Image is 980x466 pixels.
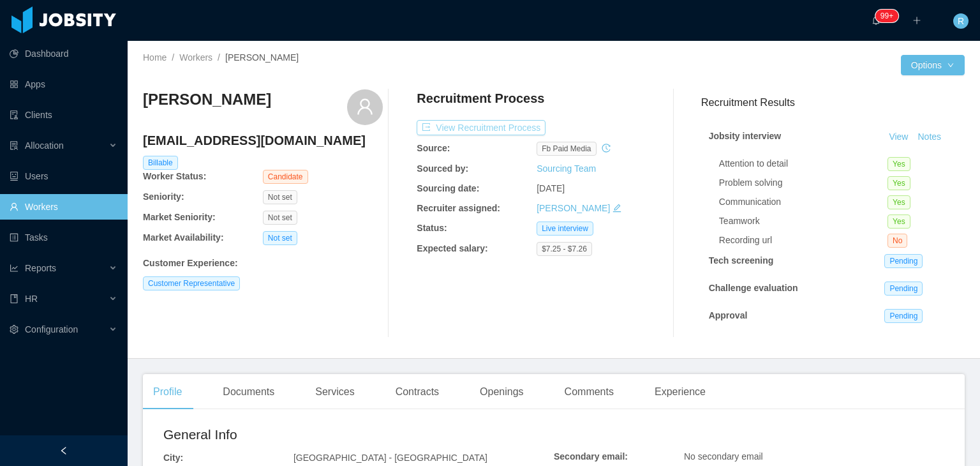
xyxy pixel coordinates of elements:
[719,195,887,209] div: Communication
[554,374,624,410] div: Comments
[385,374,449,410] div: Contracts
[143,156,178,170] span: Billable
[887,176,910,190] span: Yes
[875,10,898,22] sup: 220
[470,374,534,410] div: Openings
[10,194,117,220] a: icon: userWorkers
[10,294,19,303] i: icon: book
[218,52,220,63] span: /
[263,170,308,184] span: Candidate
[10,264,19,273] i: icon: line-chart
[143,232,224,243] b: Market Availability:
[10,163,117,189] a: icon: robotUsers
[719,176,887,190] div: Problem solving
[719,214,887,228] div: Teamwork
[719,157,887,170] div: Attention to detail
[709,131,782,141] strong: Jobsity interview
[887,234,907,248] span: No
[143,374,192,410] div: Profile
[417,223,447,233] b: Status:
[912,130,946,145] button: Notes
[305,374,364,410] div: Services
[872,16,880,25] i: icon: bell
[901,55,965,75] button: Optionsicon: down
[537,163,596,174] a: Sourcing Team
[884,254,923,268] span: Pending
[163,425,554,445] h2: General Info
[143,212,216,222] b: Market Seniority:
[25,294,38,304] span: HR
[293,453,487,463] span: [GEOGRAPHIC_DATA] - [GEOGRAPHIC_DATA]
[602,144,611,153] i: icon: history
[417,123,546,133] a: icon: exportView Recruitment Process
[143,276,240,290] span: Customer Representative
[912,16,921,25] i: icon: plus
[709,310,748,320] strong: Approval
[143,192,184,202] b: Seniority:
[25,263,56,273] span: Reports
[644,374,716,410] div: Experience
[554,451,628,462] b: Secondary email:
[884,132,912,142] a: View
[225,52,299,63] span: [PERSON_NAME]
[10,41,117,66] a: icon: pie-chartDashboard
[263,190,297,204] span: Not set
[884,282,923,296] span: Pending
[537,203,610,213] a: [PERSON_NAME]
[417,243,487,253] b: Expected salary:
[887,157,910,171] span: Yes
[143,258,238,268] b: Customer Experience :
[263,231,297,245] span: Not set
[884,309,923,323] span: Pending
[417,143,450,153] b: Source:
[212,374,285,410] div: Documents
[417,203,500,213] b: Recruiter assigned:
[417,89,544,107] h4: Recruitment Process
[684,451,763,462] span: No secondary email
[172,52,174,63] span: /
[709,283,798,293] strong: Challenge evaluation
[537,222,593,236] span: Live interview
[263,211,297,225] span: Not set
[163,453,183,463] b: City:
[537,242,592,256] span: $7.25 - $7.26
[10,141,19,150] i: icon: solution
[143,52,167,63] a: Home
[356,98,374,116] i: icon: user
[143,132,383,149] h4: [EMAIL_ADDRESS][DOMAIN_NAME]
[179,52,212,63] a: Workers
[143,171,206,181] b: Worker Status:
[612,204,621,213] i: icon: edit
[701,94,965,110] h3: Recruitment Results
[719,234,887,247] div: Recording url
[417,120,546,135] button: icon: exportView Recruitment Process
[709,255,774,266] strong: Tech screening
[887,195,910,209] span: Yes
[10,102,117,128] a: icon: auditClients
[417,183,479,193] b: Sourcing date:
[417,163,468,174] b: Sourced by:
[537,142,596,156] span: fb paid media
[10,325,19,334] i: icon: setting
[887,214,910,229] span: Yes
[10,225,117,250] a: icon: profileTasks
[958,13,964,29] span: R
[143,89,271,110] h3: [PERSON_NAME]
[25,324,78,334] span: Configuration
[25,140,64,151] span: Allocation
[10,71,117,97] a: icon: appstoreApps
[537,183,565,193] span: [DATE]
